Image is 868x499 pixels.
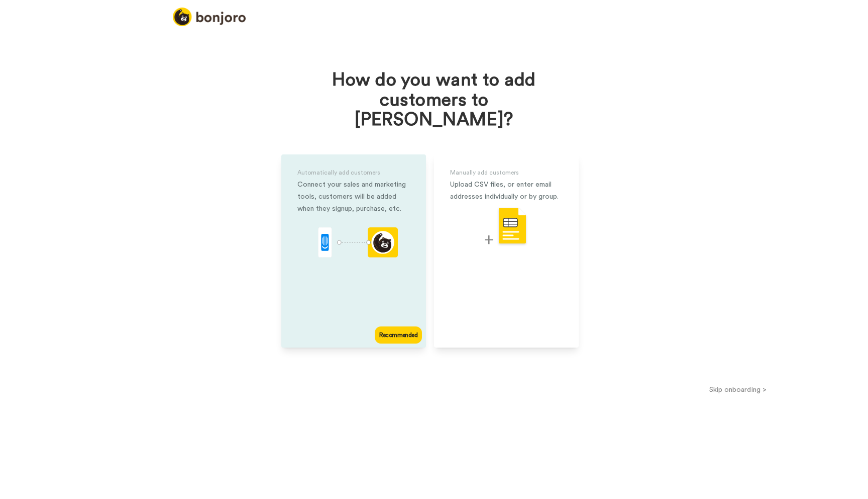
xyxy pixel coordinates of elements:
[297,179,410,215] div: Connect your sales and marketing tools, customers will be added when they signup, purchase, etc.
[450,167,563,179] div: Manually add customers
[297,167,410,179] div: Automatically add customers
[321,70,547,130] h1: How do you want to add customers to [PERSON_NAME]?
[608,384,868,395] button: Skip onboarding >
[310,227,398,261] div: animation
[485,207,528,246] img: csv-upload.svg
[450,179,563,203] div: Upload CSV files, or enter email addresses individually or by group.
[173,8,246,26] img: logo_full.png
[375,326,422,344] div: Recommended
